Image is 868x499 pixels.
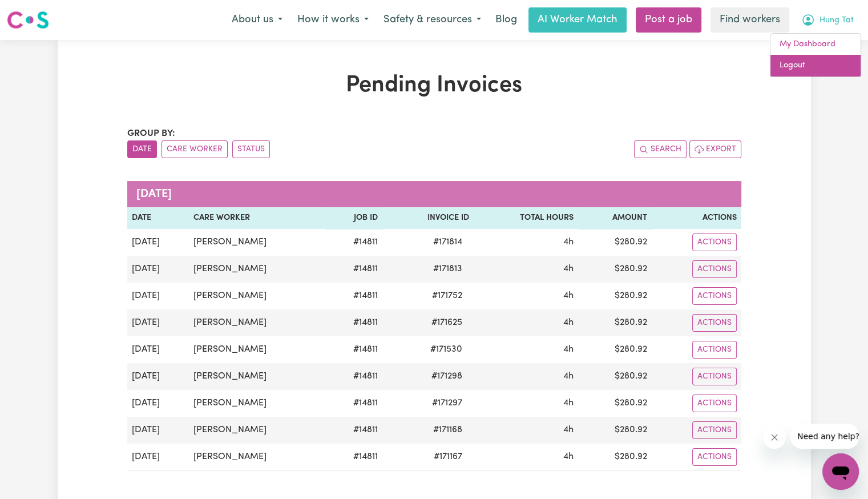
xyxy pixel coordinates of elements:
span: # 171297 [425,396,469,410]
td: [DATE] [127,229,189,256]
a: AI Worker Match [528,7,627,33]
button: Export [689,140,741,158]
td: # 14811 [326,390,382,417]
a: Post a job [636,7,701,33]
span: 4 hours [563,452,574,461]
span: # 171752 [425,289,469,303]
span: 4 hours [563,318,574,327]
td: [DATE] [127,417,189,444]
td: # 14811 [326,363,382,390]
th: Date [127,207,189,229]
a: Blog [488,7,524,33]
span: 4 hours [563,238,574,247]
span: 4 hours [563,291,574,300]
button: Search [634,140,687,158]
td: [DATE] [127,390,189,417]
button: sort invoices by date [127,140,157,158]
span: Hung Tat [819,14,854,27]
span: 4 hours [563,399,574,408]
td: # 14811 [326,256,382,283]
a: Find workers [710,7,789,33]
span: Group by: [127,129,175,138]
caption: [DATE] [127,181,741,207]
span: # 171298 [425,369,469,383]
td: # 14811 [326,309,382,336]
td: # 14811 [326,336,382,363]
span: # 171530 [423,343,469,356]
h1: Pending Invoices [127,72,741,99]
th: Total Hours [474,207,579,229]
iframe: Close message [763,426,786,449]
td: $ 280.92 [578,283,651,309]
td: # 14811 [326,444,382,471]
button: Actions [692,260,737,278]
button: Actions [692,234,737,251]
td: $ 280.92 [578,417,651,444]
td: [DATE] [127,363,189,390]
td: [PERSON_NAME] [189,256,326,283]
span: # 171813 [426,262,469,276]
button: About us [224,8,290,32]
td: $ 280.92 [578,256,651,283]
button: Safety & resources [376,8,488,32]
button: sort invoices by care worker [162,140,228,158]
a: Careseekers logo [7,7,49,33]
td: [PERSON_NAME] [189,336,326,363]
td: [PERSON_NAME] [189,390,326,417]
td: $ 280.92 [578,444,651,471]
td: [DATE] [127,444,189,471]
span: 4 hours [563,372,574,381]
iframe: Button to launch messaging window [822,453,859,490]
td: # 14811 [326,417,382,444]
span: # 171167 [427,450,469,464]
td: $ 280.92 [578,390,651,417]
td: $ 280.92 [578,336,651,363]
td: $ 280.92 [578,229,651,256]
button: Actions [692,368,737,385]
button: Actions [692,448,737,466]
button: sort invoices by paid status [232,140,270,158]
button: My Account [794,8,861,32]
td: [PERSON_NAME] [189,417,326,444]
button: How it works [290,8,376,32]
span: 4 hours [563,264,574,273]
button: Actions [692,287,737,305]
button: Actions [692,395,737,412]
iframe: Message from company [790,424,859,449]
span: 4 hours [563,345,574,354]
td: $ 280.92 [578,309,651,336]
td: [DATE] [127,336,189,363]
td: [PERSON_NAME] [189,444,326,471]
span: 4 hours [563,425,574,434]
th: Job ID [326,207,382,229]
td: [PERSON_NAME] [189,363,326,390]
a: My Dashboard [770,34,861,55]
th: Care Worker [189,207,326,229]
td: $ 280.92 [578,363,651,390]
td: [PERSON_NAME] [189,309,326,336]
button: Actions [692,314,737,332]
td: [DATE] [127,256,189,283]
span: # 171168 [426,423,469,437]
button: Actions [692,341,737,359]
button: Actions [692,421,737,439]
span: Need any help? [7,8,69,17]
td: # 14811 [326,229,382,256]
th: Invoice ID [382,207,474,229]
div: My Account [770,33,861,77]
td: [PERSON_NAME] [189,283,326,309]
a: Logout [770,55,861,77]
img: Careseekers logo [7,10,49,30]
th: Actions [652,207,741,229]
td: [DATE] [127,309,189,336]
td: [PERSON_NAME] [189,229,326,256]
td: [DATE] [127,283,189,309]
td: # 14811 [326,283,382,309]
span: # 171625 [425,316,469,329]
span: # 171814 [426,235,469,249]
th: Amount [578,207,651,229]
